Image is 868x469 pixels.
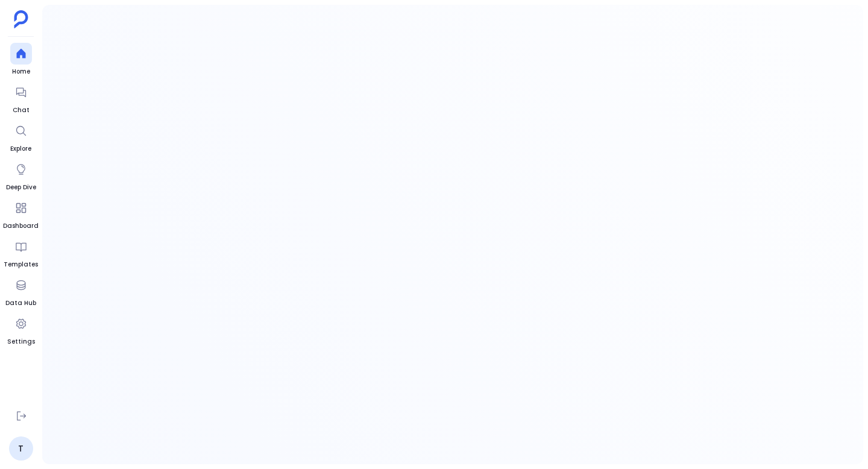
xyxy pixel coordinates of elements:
[5,298,36,308] span: Data Hub
[4,236,38,269] a: Templates
[14,10,28,28] img: petavue logo
[7,313,35,347] a: Settings
[10,120,32,154] a: Explore
[7,337,35,347] span: Settings
[10,43,32,77] a: Home
[3,221,39,231] span: Dashboard
[10,105,32,115] span: Chat
[6,159,36,192] a: Deep Dive
[9,436,33,461] a: T
[6,183,36,192] span: Deep Dive
[4,260,38,269] span: Templates
[10,81,32,115] a: Chat
[10,67,32,77] span: Home
[5,274,36,308] a: Data Hub
[10,144,32,154] span: Explore
[3,197,39,231] a: Dashboard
